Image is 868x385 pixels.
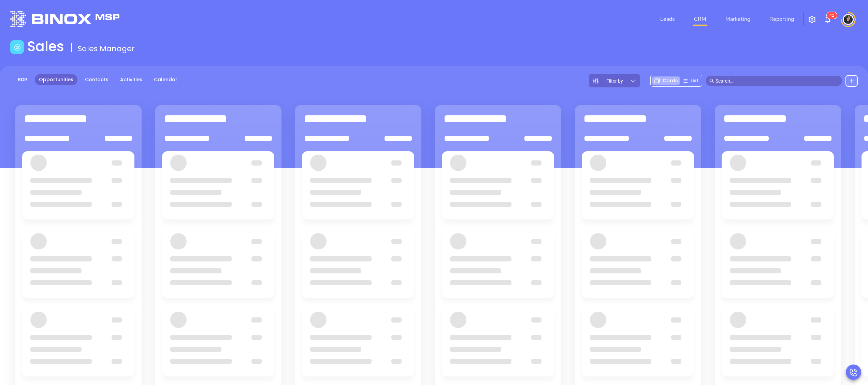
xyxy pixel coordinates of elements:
[808,15,816,24] img: iconSetting
[691,77,698,84] span: List
[709,79,714,83] span: search
[116,74,146,85] a: Activities
[35,74,77,85] a: Opportunities
[715,77,838,85] input: Search…
[606,79,623,83] span: Filter by
[14,74,31,85] a: BDR
[150,74,182,85] a: Calendar
[691,12,709,26] a: CRM
[81,74,113,85] a: Contacts
[10,11,119,27] img: logo
[843,14,854,25] img: user
[657,12,678,26] a: Leads
[663,77,678,84] span: Cards
[824,15,832,24] img: iconNotification
[832,13,834,18] span: 2
[78,43,135,54] span: Sales Manager
[829,13,832,18] span: 4
[27,38,64,55] h1: Sales
[723,12,753,26] a: Marketing
[767,12,797,26] a: Reporting
[827,12,837,19] sup: 42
